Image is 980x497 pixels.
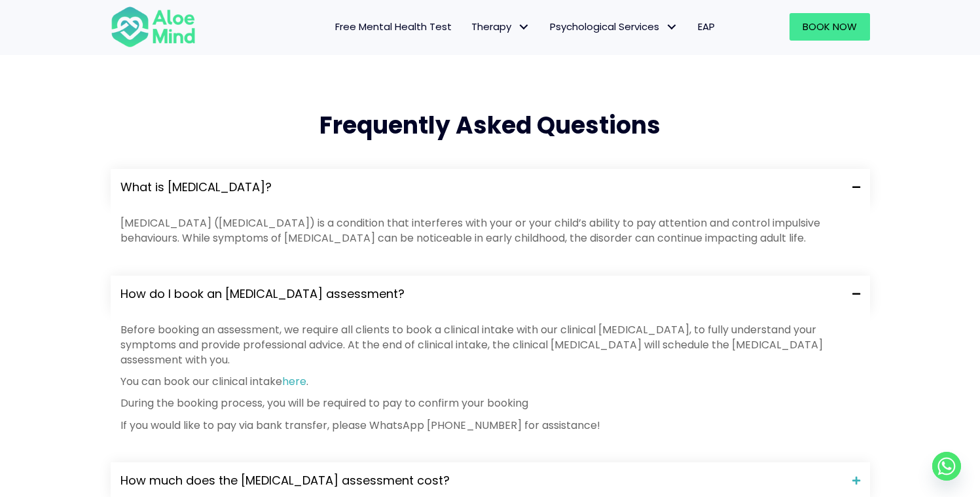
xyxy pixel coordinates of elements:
span: What is [MEDICAL_DATA]? [120,179,843,196]
span: Therapy: submenu [515,18,534,37]
p: During the booking process, you will be required to pay to confirm your booking [120,396,860,411]
p: You can book our clinical intake . [120,374,860,389]
span: How much does the [MEDICAL_DATA] assessment cost? [120,472,843,489]
a: Psychological ServicesPsychological Services: submenu [540,13,688,41]
a: TherapyTherapy: submenu [462,13,540,41]
nav: Menu [213,13,725,41]
span: Psychological Services: submenu [662,18,681,37]
a: here [282,374,306,389]
span: Book Now [803,20,857,33]
img: Aloe mind Logo [111,5,196,48]
span: Therapy [471,20,530,33]
span: EAP [698,20,715,33]
a: EAP [688,13,725,41]
span: Psychological Services [550,20,678,33]
a: Book Now [789,13,870,41]
p: If you would like to pay via bank transfer, please WhatsApp [PHONE_NUMBER] for assistance! [120,418,860,433]
span: Frequently Asked Questions [319,109,661,142]
p: Before booking an assessment, we require all clients to book a clinical intake with our clinical ... [120,322,860,368]
span: Free Mental Health Test [335,20,452,33]
a: Whatsapp [932,452,961,481]
p: [MEDICAL_DATA] ([MEDICAL_DATA]) is a condition that interferes with your or your child’s ability ... [120,215,860,246]
span: How do I book an [MEDICAL_DATA] assessment? [120,285,843,303]
a: Free Mental Health Test [325,13,462,41]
